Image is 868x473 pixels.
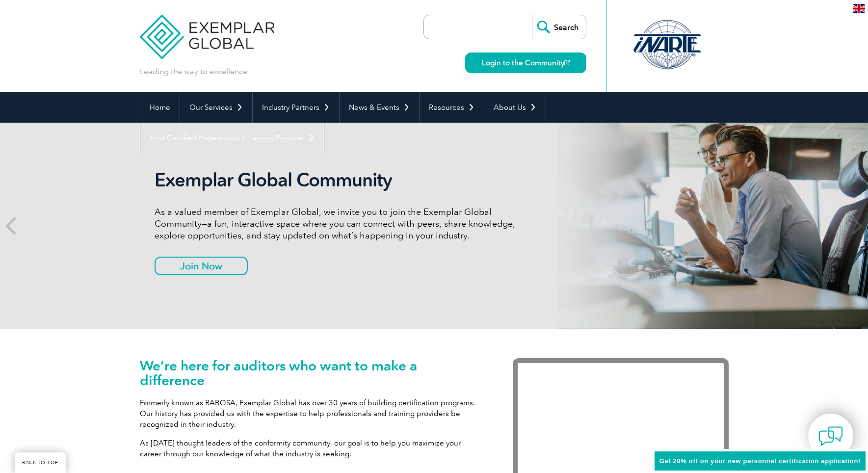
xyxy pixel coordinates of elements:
[340,92,419,123] a: News & Events
[659,457,861,465] span: Get 20% off on your new personnel certification application!
[532,15,586,39] input: Search
[484,92,546,123] a: About Us
[818,424,843,448] img: contact-chat.png
[253,92,339,123] a: Industry Partners
[15,452,66,473] a: BACK TO TOP
[155,257,248,275] a: Join Now
[420,92,484,123] a: Resources
[140,66,247,77] p: Leading the way to excellence
[140,358,483,388] h1: We’re here for auditors who want to make a difference
[465,53,586,73] a: Login to the Community
[564,60,570,65] img: open_square.png
[155,169,523,191] h2: Exemplar Global Community
[155,206,523,241] p: As a valued member of Exemplar Global, we invite you to join the Exemplar Global Community—a fun,...
[140,397,483,430] p: Formerly known as RABQSA, Exemplar Global has over 30 years of building certification programs. O...
[140,123,324,153] a: Find Certified Professional / Training Provider
[180,92,252,123] a: Our Services
[853,4,865,13] img: en
[140,92,180,123] a: Home
[140,438,483,459] p: As [DATE] thought leaders of the conformity community, our goal is to help you maximize your care...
